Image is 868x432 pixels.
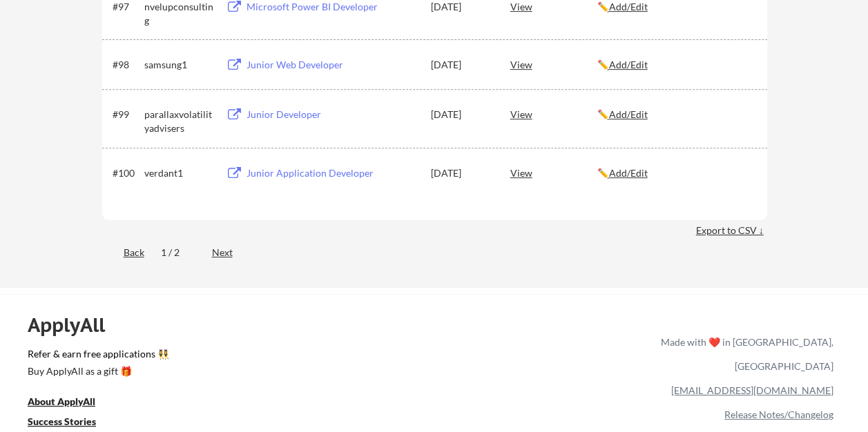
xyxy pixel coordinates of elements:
a: About ApplyAll [28,394,115,411]
div: View [510,52,597,77]
div: [DATE] [431,166,492,180]
u: Add/Edit [609,1,648,12]
a: [EMAIL_ADDRESS][DOMAIN_NAME] [671,384,833,396]
div: ✏️ [597,58,755,72]
div: Export to CSV ↓ [696,224,767,237]
u: Add/Edit [609,167,648,179]
div: parallaxvolatilityadvisers [144,108,213,135]
a: Buy ApplyAll as a gift 🎁 [28,364,166,381]
u: Add/Edit [609,59,648,70]
div: 1 / 2 [161,246,195,259]
div: #99 [113,108,139,121]
u: About ApplyAll [28,395,95,407]
a: Refer & earn free applications 👯‍♀️ [28,349,372,364]
div: ✏️ [597,108,755,121]
div: View [510,101,597,126]
div: Buy ApplyAll as a gift 🎁 [28,366,166,376]
div: #98 [113,58,139,72]
u: Success Stories [28,415,96,427]
div: samsung1 [144,58,213,72]
div: Next [212,246,249,259]
div: ApplyAll [28,313,121,337]
div: [DATE] [431,108,492,121]
div: [DATE] [431,58,492,72]
div: #100 [113,166,139,180]
a: Success Stories [28,414,115,431]
div: Junior Web Developer [247,58,418,72]
div: Junior Application Developer [247,166,418,180]
u: Add/Edit [609,108,648,120]
a: Release Notes/Changelog [724,409,833,420]
div: Back [102,246,144,259]
div: verdant1 [144,166,213,180]
div: ✏️ [597,166,755,180]
div: View [510,160,597,185]
div: Junior Developer [247,108,418,121]
div: Made with ❤️ in [GEOGRAPHIC_DATA], [GEOGRAPHIC_DATA] [655,330,833,378]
